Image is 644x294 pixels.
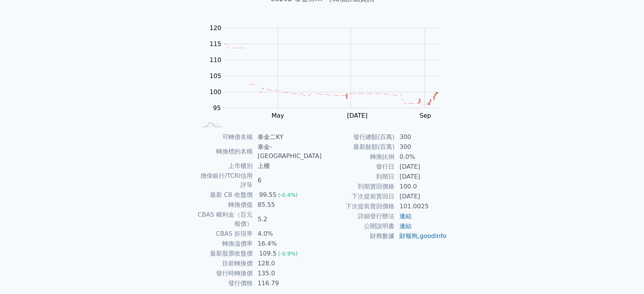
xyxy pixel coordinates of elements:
tspan: Sep [420,112,431,119]
td: 最新餘額(百萬) [322,142,395,152]
a: 連結 [399,213,412,220]
td: 發行時轉換價 [197,268,253,278]
td: 到期賣回價格 [322,182,395,192]
td: 轉換價值 [197,200,253,210]
td: 116.79 [253,278,322,288]
td: 0.0% [395,152,447,162]
g: Chart [205,24,449,119]
td: 擔保銀行/TCRI信用評等 [197,171,253,190]
td: 發行價格 [197,278,253,288]
td: [DATE] [395,172,447,182]
a: goodinfo [420,232,446,240]
td: 128.0 [253,259,322,268]
td: 發行總額(百萬) [322,132,395,142]
td: 上市櫃別 [197,161,253,171]
div: 109.5 [258,249,278,258]
tspan: 110 [210,56,221,64]
td: 上櫃 [253,161,322,171]
a: 財報狗 [399,232,418,240]
td: 100.0 [395,182,447,192]
tspan: 95 [213,104,221,112]
td: 6 [253,171,322,190]
td: 泰金二KY [253,132,322,142]
iframe: Chat Widget [606,257,644,294]
tspan: [DATE] [347,112,367,119]
tspan: 105 [210,72,221,80]
td: 轉換標的名稱 [197,142,253,161]
td: 300 [395,132,447,142]
div: 聊天小工具 [606,257,644,294]
td: 轉換比例 [322,152,395,162]
a: 連結 [399,222,412,230]
td: [DATE] [395,162,447,172]
td: CBAS 折現率 [197,229,253,239]
td: 公開說明書 [322,221,395,231]
tspan: May [271,112,284,119]
td: 最新股票收盤價 [197,249,253,259]
td: 下次提前賣回日 [322,192,395,201]
tspan: 120 [210,24,221,32]
td: [DATE] [395,192,447,201]
td: 300 [395,142,447,152]
div: 99.55 [258,190,278,200]
tspan: 100 [210,88,221,96]
td: , [395,231,447,241]
td: 101.0025 [395,201,447,211]
td: 財務數據 [322,231,395,241]
td: 下次提前賣回價格 [322,201,395,211]
td: 135.0 [253,268,322,278]
td: 5.2 [253,210,322,229]
td: 泰金-[GEOGRAPHIC_DATA] [253,142,322,161]
td: 可轉債名稱 [197,132,253,142]
td: 4.0% [253,229,322,239]
span: (-0.9%) [278,251,298,257]
td: 轉換溢價率 [197,239,253,249]
td: 詳細發行辦法 [322,211,395,221]
td: 目前轉換價 [197,259,253,268]
td: 16.4% [253,239,322,249]
td: 最新 CB 收盤價 [197,190,253,200]
g: Series [224,44,438,105]
td: 85.55 [253,200,322,210]
td: 發行日 [322,162,395,172]
td: 到期日 [322,172,395,182]
td: CBAS 權利金（百元報價） [197,210,253,229]
tspan: 115 [210,40,221,48]
span: (-0.4%) [278,192,298,198]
